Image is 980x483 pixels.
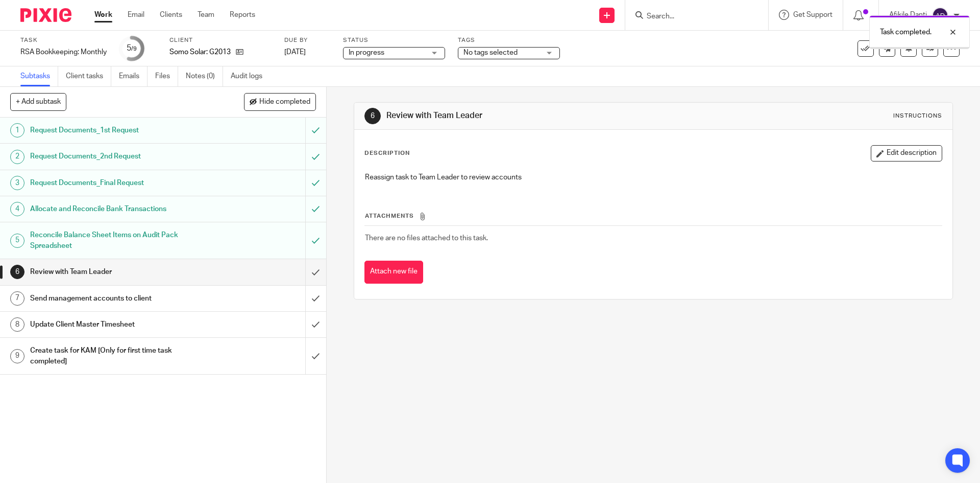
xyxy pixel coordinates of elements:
a: Audit logs [231,66,270,86]
div: 4 [10,202,24,216]
div: 7 [10,291,24,306]
p: Somo Solar: G2013 [169,47,231,57]
p: Description [364,149,410,157]
span: Attachments [365,213,414,219]
h1: Review with Team Leader [30,264,207,280]
div: 9 [10,349,24,363]
a: Reports [230,10,255,20]
button: Hide completed [244,93,316,110]
a: Files [155,66,178,86]
h1: Review with Team Leader [386,110,675,121]
img: Pixie [20,8,71,22]
label: Task [20,36,107,44]
button: Edit description [871,145,942,162]
span: There are no files attached to this task. [365,235,488,242]
h1: Update Client Master Timesheet [30,317,207,332]
p: Task completed. [880,27,932,37]
a: Notes (0) [186,66,223,86]
div: 5 [10,234,24,248]
div: 6 [10,265,24,279]
span: In progress [349,49,384,56]
div: RSA Bookkeeping: Monthly [20,47,107,57]
button: Attach new file [364,261,423,284]
span: [DATE] [284,49,306,56]
label: Client [169,36,272,44]
button: + Add subtask [10,93,66,110]
h1: Allocate and Reconcile Bank Transactions [30,201,207,217]
div: Instructions [893,112,942,120]
p: Reassign task to Team Leader to review accounts [365,172,941,182]
a: Work [94,10,112,20]
div: 1 [10,123,24,137]
span: Hide completed [259,98,310,106]
a: Clients [160,10,182,20]
a: Team [198,10,214,20]
h1: Send management accounts to client [30,291,207,306]
h1: Create task for KAM [Only for first time task completed] [30,343,207,369]
label: Tags [458,36,560,44]
div: 6 [364,108,381,124]
img: svg%3E [932,7,948,24]
h1: Request Documents_1st Request [30,123,207,138]
h1: Request Documents_Final Request [30,175,207,191]
h1: Reconcile Balance Sheet Items on Audit Pack Spreadsheet [30,227,207,254]
label: Due by [284,36,330,44]
label: Status [343,36,445,44]
div: 2 [10,150,24,164]
a: Client tasks [66,66,111,86]
div: 3 [10,176,24,190]
a: Email [128,10,144,20]
small: /9 [131,46,137,52]
a: Subtasks [20,66,58,86]
span: No tags selected [463,49,518,56]
a: Emails [119,66,148,86]
h1: Request Documents_2nd Request [30,149,207,164]
div: 5 [127,42,137,54]
div: 8 [10,317,24,332]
